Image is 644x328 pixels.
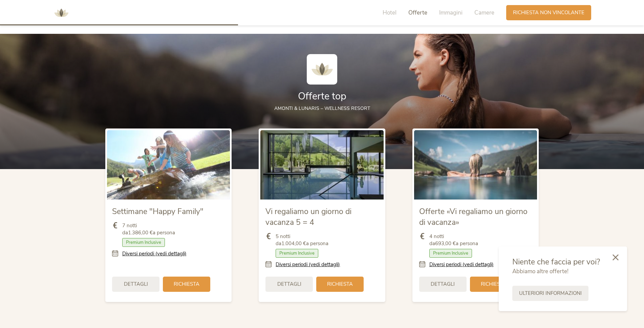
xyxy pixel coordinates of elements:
span: Richiesta non vincolante [513,9,584,16]
span: Offerte top [298,90,346,103]
span: Premium Inclusive [276,249,318,258]
span: Hotel [383,9,396,17]
span: Ulteriori informazioni [519,290,582,297]
span: Abbiamo altre offerte! [512,267,568,275]
span: Dettagli [277,281,301,288]
span: Immagini [439,9,463,17]
img: Settimane "Happy Family" [107,130,230,199]
span: Premium Inclusive [429,249,472,258]
span: Richiesta [481,281,507,288]
span: Settimane "Happy Family" [112,206,203,217]
img: AMONTI & LUNARIS Wellnessresort [51,3,71,23]
span: Niente che faccia per voi? [512,257,600,267]
span: Dettagli [431,281,455,288]
span: 4 notti da a persona [429,233,478,247]
b: 1.004,00 € [281,240,306,247]
span: 7 notti da a persona [122,222,175,236]
span: 5 notti da a persona [276,233,328,247]
a: Diversi periodi (vedi dettagli) [276,261,340,268]
span: Richiesta [174,281,199,288]
img: Offerte «Vi regaliamo un giorno di vacanza» [414,130,537,199]
span: Offerte «Vi regaliamo un giorno di vacanza» [419,206,528,228]
a: Diversi periodi (vedi dettagli) [122,250,187,257]
a: Ulteriori informazioni [512,286,588,301]
span: Camere [474,9,494,17]
b: 1.386,00 € [128,229,153,236]
img: Vi regaliamo un giorno di vacanza 5 = 4 [260,130,383,199]
a: Diversi periodi (vedi dettagli) [429,261,494,268]
span: AMONTI & LUNARIS – wellness resort [274,105,370,112]
span: Vi regaliamo un giorno di vacanza 5 = 4 [265,206,351,228]
span: Richiesta [327,281,353,288]
b: 693,00 € [435,240,456,247]
span: Offerte [408,9,427,17]
a: AMONTI & LUNARIS Wellnessresort [51,10,71,15]
span: Dettagli [124,281,148,288]
span: Premium Inclusive [122,238,165,247]
img: AMONTI & LUNARIS Wellnessresort [307,54,337,85]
